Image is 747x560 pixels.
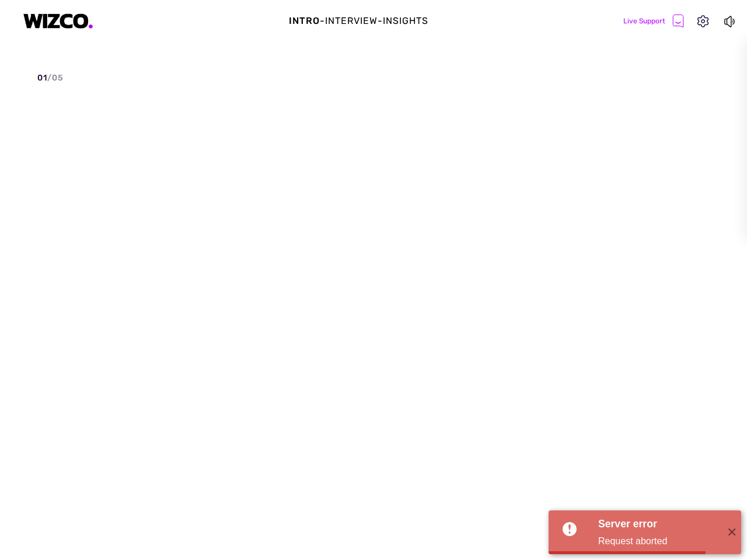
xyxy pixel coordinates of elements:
[23,13,93,29] img: logo
[623,14,684,28] div: Live Support
[325,14,378,28] div: Interview
[598,516,718,531] div: Server error
[383,14,428,28] div: Insights
[289,14,320,28] div: Intro
[378,14,383,28] div: -
[47,73,64,83] span: / 05
[598,534,718,548] div: Request aborted
[37,72,64,84] div: 01
[320,14,325,28] div: -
